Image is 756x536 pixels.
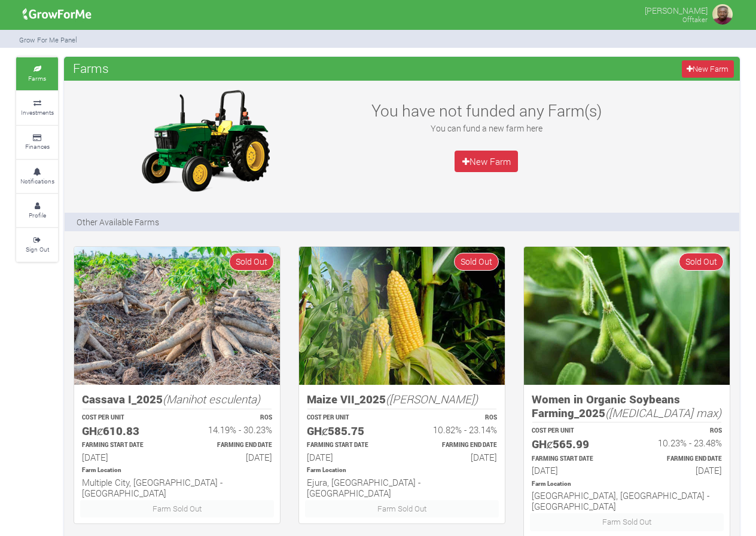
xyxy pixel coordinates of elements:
[532,480,722,489] p: Location of Farm
[307,393,497,406] h5: Maize VII_2025
[188,441,272,450] p: Estimated Farming End Date
[638,437,722,448] h6: 10.23% - 23.48%
[711,2,734,26] img: growforme image
[356,101,616,120] h3: You have not funded any Farm(s)
[307,441,391,450] p: Estimated Farming Start Date
[16,160,58,193] a: Notifications
[299,247,505,385] img: growforme image
[82,393,272,406] h5: Cassava I_2025
[82,452,166,463] h6: [DATE]
[413,414,497,422] p: ROS
[605,405,721,420] i: ([MEDICAL_DATA] max)
[532,437,616,451] h5: GHȼ565.99
[188,424,272,435] h6: 14.19% - 30.23%
[386,391,478,406] i: ([PERSON_NAME])
[16,126,58,159] a: Finances
[77,216,159,228] p: Other Available Farms
[454,253,499,270] span: Sold Out
[28,74,46,82] small: Farms
[307,414,391,422] p: COST PER UNIT
[413,452,497,463] h6: [DATE]
[163,391,260,406] i: (Manihot esculenta)
[356,122,616,134] p: You can fund a new farm here
[16,91,58,124] a: Investments
[229,253,274,270] span: Sold Out
[682,15,708,24] small: Offtaker
[413,424,497,435] h6: 10.82% - 23.14%
[70,56,112,80] span: Farms
[638,427,722,436] p: ROS
[307,452,391,463] h6: [DATE]
[29,211,46,219] small: Profile
[82,477,272,498] h6: Multiple City, [GEOGRAPHIC_DATA] - [GEOGRAPHIC_DATA]
[679,253,724,270] span: Sold Out
[532,427,616,436] p: COST PER UNIT
[413,441,497,450] p: Estimated Farming End Date
[19,35,77,44] small: Grow For Me Panel
[682,60,734,78] a: New Farm
[25,142,50,151] small: Finances
[74,247,280,385] img: growforme image
[638,455,722,464] p: Estimated Farming End Date
[82,466,272,475] p: Location of Farm
[645,2,708,17] p: [PERSON_NAME]
[82,424,166,438] h5: GHȼ610.83
[532,393,722,419] h5: Women in Organic Soybeans Farming_2025
[19,2,96,26] img: growforme image
[455,151,518,172] a: New Farm
[524,247,730,385] img: growforme image
[188,414,272,422] p: ROS
[532,455,616,464] p: Estimated Farming Start Date
[26,245,49,253] small: Sign Out
[82,441,166,450] p: Estimated Farming Start Date
[82,414,166,422] p: COST PER UNIT
[307,424,391,438] h5: GHȼ585.75
[21,108,54,117] small: Investments
[20,177,54,185] small: Notifications
[16,194,58,227] a: Profile
[188,452,272,463] h6: [DATE]
[16,228,58,261] a: Sign Out
[130,87,280,194] img: growforme image
[532,490,722,512] h6: [GEOGRAPHIC_DATA], [GEOGRAPHIC_DATA] - [GEOGRAPHIC_DATA]
[16,57,58,90] a: Farms
[638,465,722,476] h6: [DATE]
[532,465,616,476] h6: [DATE]
[307,466,497,475] p: Location of Farm
[307,477,497,498] h6: Ejura, [GEOGRAPHIC_DATA] - [GEOGRAPHIC_DATA]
